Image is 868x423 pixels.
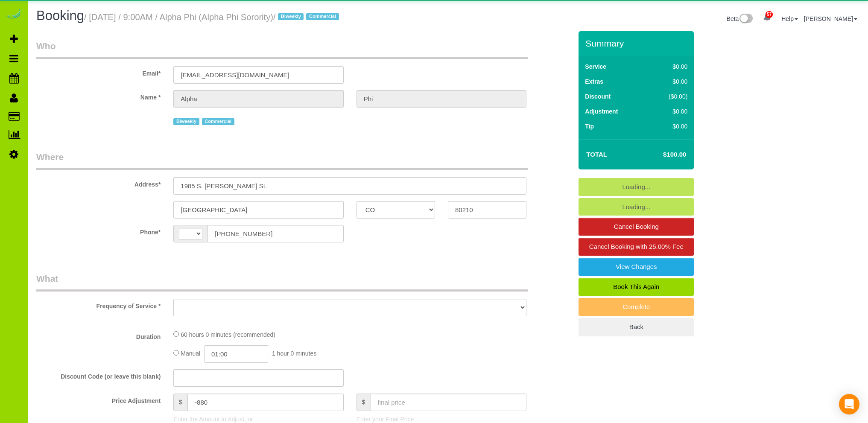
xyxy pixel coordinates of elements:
div: $0.00 [651,107,687,116]
legend: Where [36,151,528,170]
input: City* [173,201,343,219]
a: 57 [759,9,775,27]
input: Phone* [208,225,343,242]
span: Commercial [306,13,339,20]
div: $0.00 [651,62,687,71]
div: $0.00 [651,77,687,86]
legend: What [36,272,528,292]
a: Cancel Booking [579,218,694,236]
div: $0.00 [651,122,687,131]
legend: Who [36,40,528,59]
span: 1 hour 0 minutes [272,350,316,357]
a: Help [781,15,798,22]
span: Booking [36,8,84,23]
label: Price Adjustment [30,394,167,405]
span: / [273,12,342,22]
label: Frequency of Service * [30,299,167,310]
label: Email* [30,66,167,78]
span: Biweekly [278,13,304,20]
small: / [DATE] / 9:00AM / Alpha Phi (Alpha Phi Sorority) [84,12,342,22]
a: Beta [727,15,753,22]
input: Email* [173,66,343,84]
span: Manual [181,350,200,357]
span: Commercial [202,118,234,125]
label: Discount [585,92,611,101]
strong: Total [586,151,607,158]
span: 60 hours 0 minutes (recommended) [181,331,275,338]
div: Open Intercom Messenger [839,394,859,414]
span: 57 [766,11,773,18]
input: Zip Code* [448,201,526,219]
input: final price [371,394,527,411]
h3: Summary [585,38,690,48]
label: Phone* [30,225,167,236]
a: [PERSON_NAME] [804,15,857,22]
span: Cancel Booking with 25.00% Fee [589,243,684,250]
input: Last Name* [357,90,526,108]
img: New interface [739,14,753,25]
div: ($0.00) [651,92,687,101]
label: Adjustment [585,107,618,116]
label: Duration [30,330,167,341]
input: First Name* [173,90,343,108]
a: View Changes [579,258,694,276]
span: Biweekly [173,118,199,125]
a: Back [579,318,694,336]
label: Discount Code (or leave this blank) [30,369,167,381]
label: Name * [30,90,167,102]
a: Cancel Booking with 25.00% Fee [579,238,694,256]
h4: $100.00 [637,151,686,158]
a: Book This Again [579,278,694,296]
label: Service [585,62,606,71]
img: Automaid Logo [5,9,22,20]
span: $ [173,394,187,411]
label: Extras [585,77,603,86]
label: Address* [30,177,167,189]
label: Tip [585,122,594,131]
span: $ [357,394,371,411]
